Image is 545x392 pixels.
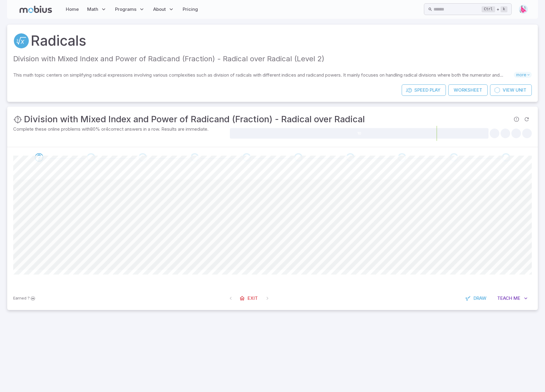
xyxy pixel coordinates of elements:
a: Exit [236,293,262,304]
div: Go to the next question [87,153,95,162]
span: View [503,87,514,93]
button: Draw [462,293,491,304]
div: Go to the next question [346,153,355,162]
span: On First Question [225,293,236,304]
a: Pricing [181,2,200,16]
div: Go to the next question [242,153,251,162]
span: Exit [248,295,258,302]
a: Home [64,2,81,16]
a: Radicals [31,31,86,51]
span: Teach [497,295,512,302]
kbd: k [501,6,507,12]
p: Earn Mobius dollars to buy game boosters [13,295,36,301]
span: On Latest Question [262,293,273,304]
img: right-triangle.svg [519,5,528,14]
span: Play [430,87,440,93]
p: This math topic centers on simplifying radical expressions involving various complexities such as... [13,72,514,78]
a: Radicals [13,33,29,49]
span: Me [513,295,520,302]
span: Unit [516,87,526,93]
div: Go to the next question [398,153,406,162]
p: Complete these online problems with 80 % or 4 correct answers in a row. Results are immediate. [13,126,229,132]
span: Speed [414,87,428,93]
div: Go to the next question [190,153,199,162]
a: SpeedPlay [402,84,446,96]
span: Earned [13,295,26,301]
a: Worksheet [448,84,488,96]
span: Programs [115,6,136,13]
div: Go to the next question [294,153,303,162]
span: Math [87,6,98,13]
span: Report an issue with the question [511,114,522,124]
kbd: Ctrl [482,6,495,12]
a: ViewUnit [490,84,532,96]
span: Draw [473,295,486,302]
div: Go to the next question [139,153,147,162]
p: Division with Mixed Index and Power of Radicand (Fraction) - Radical over Radical (Level 2) [13,53,532,65]
div: Go to the next question [450,153,458,162]
span: ? [28,295,30,301]
h3: Division with Mixed Index and Power of Radicand (Fraction) - Radical over Radical [24,113,365,126]
div: + [482,6,507,13]
span: About [153,6,166,13]
span: Refresh Question [522,114,532,124]
button: TeachMe [493,293,532,304]
div: Go to the next question [502,153,510,162]
div: Go to the next question [35,153,43,162]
